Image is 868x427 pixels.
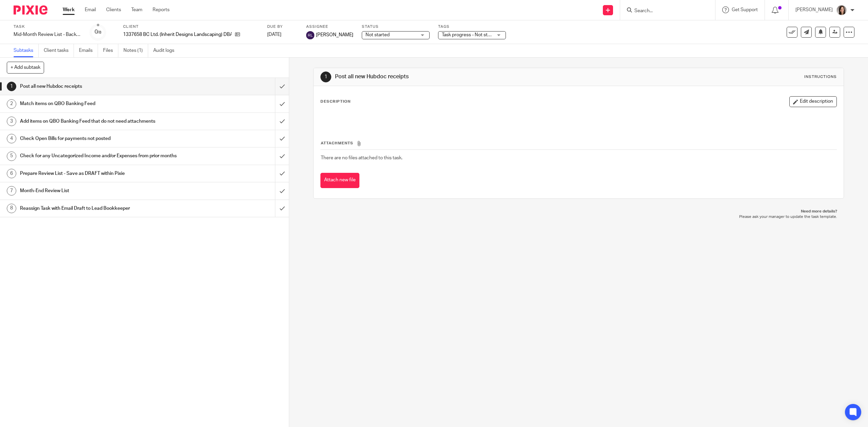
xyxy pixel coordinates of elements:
[320,214,837,220] p: Please ask your manager to update the task template.
[7,62,44,73] button: + Add subtask
[321,141,353,145] span: Attachments
[20,116,185,126] h1: Add items on QBO Banking Feed that do not need attachments
[306,24,353,29] label: Assignee
[7,82,16,91] div: 1
[7,134,16,143] div: 4
[267,24,298,29] label: Due by
[442,33,506,37] span: Task progress - Not started + 1
[836,5,847,16] img: Danielle%20photo.jpg
[438,24,506,29] label: Tags
[7,204,16,213] div: 8
[804,74,837,80] div: Instructions
[20,134,185,144] h1: Check Open Bills for payments not posted
[335,73,593,80] h1: Post all new Hubdoc receipts
[153,44,179,57] a: Audit logs
[95,28,101,36] div: 0
[106,6,121,13] a: Clients
[153,6,170,13] a: Reports
[44,44,74,57] a: Client tasks
[123,24,259,29] label: Client
[20,99,185,109] h1: Match items on QBO Banking Feed
[20,151,185,161] h1: Check for any Uncategorized Income and/or Expenses from prior months
[362,24,430,29] label: Status
[123,31,232,38] p: 1337658 BC Ltd. (Inherit Designs Landscaping) DBA IDL & LBB
[7,169,16,178] div: 6
[789,96,837,107] button: Edit description
[103,44,118,57] a: Files
[795,6,833,13] p: [PERSON_NAME]
[7,99,16,109] div: 2
[123,44,148,57] a: Notes (1)
[7,117,16,126] div: 3
[14,44,39,57] a: Subtasks
[732,7,758,12] span: Get Support
[14,5,47,15] img: Pixie
[7,151,16,161] div: 5
[320,72,331,82] div: 1
[320,99,351,104] p: Description
[20,81,185,91] h1: Post all new Hubdoc receipts
[63,6,75,13] a: Work
[366,33,390,37] span: Not started
[14,24,81,29] label: Task
[320,209,837,214] p: Need more details?
[98,30,101,34] small: /8
[634,8,695,14] input: Search
[85,6,96,13] a: Email
[321,156,402,160] span: There are no files attached to this task.
[7,186,16,196] div: 7
[20,203,185,213] h1: Reassign Task with Email Draft to Lead Bookkeeper
[131,6,142,13] a: Team
[20,168,185,179] h1: Prepare Review List - Save as DRAFT within Pixie
[316,32,353,38] span: [PERSON_NAME]
[20,186,185,196] h1: Month-End Review List
[320,173,359,188] button: Attach new file
[267,32,281,37] span: [DATE]
[14,31,81,38] div: Mid-Month Review List - Backup Bkpr - September - See note
[306,31,314,39] img: svg%3E
[79,44,98,57] a: Emails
